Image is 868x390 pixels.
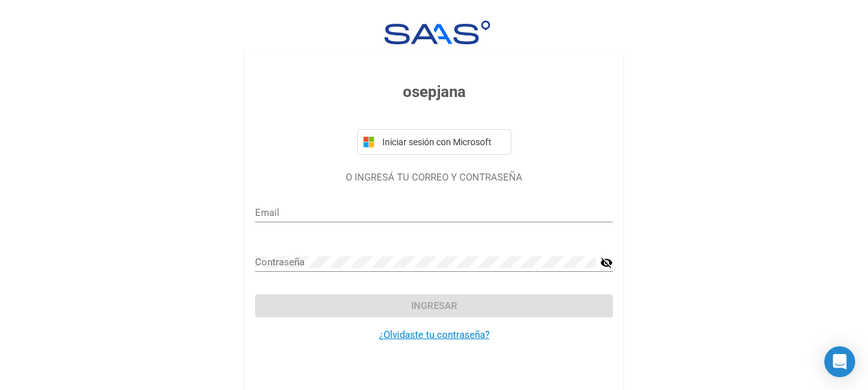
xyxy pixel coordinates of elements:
[380,137,506,147] span: Iniciar sesión con Microsoft
[255,294,613,317] button: Ingresar
[357,129,511,155] button: Iniciar sesión con Microsoft
[255,170,613,185] p: O INGRESÁ TU CORREO Y CONTRASEÑA
[379,329,490,341] a: ¿Olvidaste tu contraseña?
[255,80,613,103] h3: osepjana
[600,255,613,270] mat-icon: visibility_off
[411,300,457,312] span: Ingresar
[824,346,855,377] div: Open Intercom Messenger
